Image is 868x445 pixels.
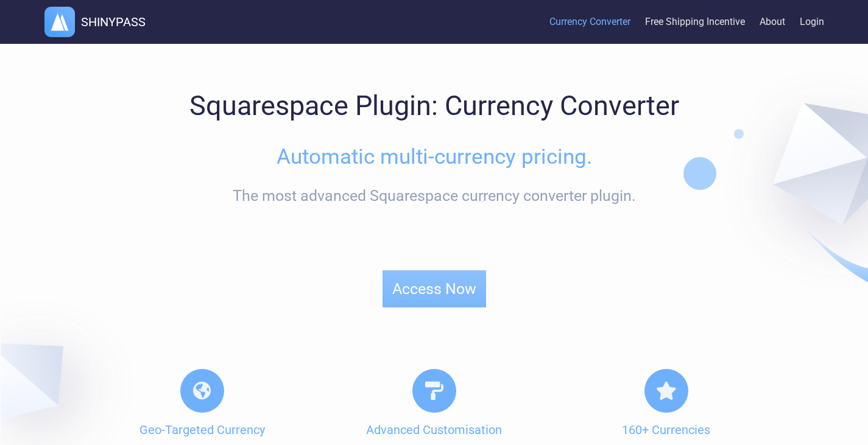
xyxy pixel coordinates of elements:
div: The most advanced Squarespace currency converter plugin. [87,187,782,205]
h4: Advanced Customisation [337,422,531,437]
img: logo.webp [44,7,75,37]
h4: Geo-Targeted Currency [105,422,298,437]
a: Free Shipping Incentive [645,4,745,41]
h4: 160+ Currencies [570,422,763,437]
a: About [760,4,785,41]
a: Currency Converter [549,4,630,41]
a: Access Now [383,270,486,313]
h1: Squarespace Plugin: Currency Converter [87,89,782,122]
h2: Automatic multi-currency pricing. [87,144,782,169]
a: Login [800,4,824,41]
button: Access Now [383,270,486,307]
h1: SHINYPASS [81,15,146,29]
